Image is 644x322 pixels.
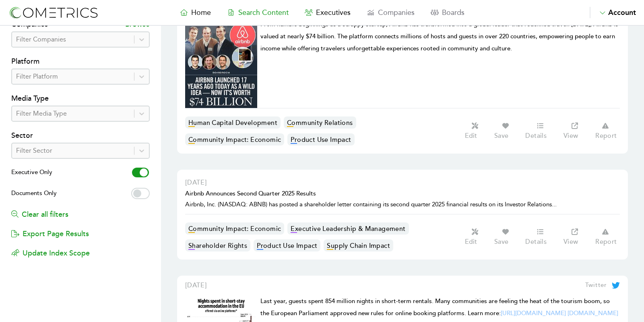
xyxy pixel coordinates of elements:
button: Export Page Results [11,220,89,239]
span: Home [191,8,211,17]
button: Edit [460,227,490,247]
a: Boards [423,7,473,18]
a: Human Capital Development [185,116,281,129]
p: View [563,132,578,140]
a: Community Impact: Economic [185,133,284,145]
img: Cometrics Content Result Image [185,18,257,108]
a: Search Content [219,7,297,18]
span: Airbnb, Inc. (NASDAQ: ABNB) has posted a shareholder letter containing its second quarter 2025 fi... [185,201,557,208]
a: View [559,227,591,247]
p: Save [494,238,509,246]
p: Edit [465,132,477,140]
span: Documents Only [11,188,57,199]
h4: Platform [11,56,150,69]
p: View [563,238,578,246]
p: Details [525,238,547,246]
span: Companies [378,8,415,17]
a: Product Use Impact [287,133,354,145]
span: [DATE] [185,179,207,187]
p: Edit [465,238,477,246]
a: Clear all filters [11,210,68,219]
span: Search Content [238,8,289,17]
p: Twitter [585,280,607,290]
button: Account [590,7,636,18]
p: Update Index Scope [11,247,150,259]
p: Report [595,132,617,140]
span: From humble beginnings as a scrappy startup, Airbnb has transformed into a global leader that red... [260,21,618,52]
span: Boards [442,8,464,17]
a: Home [172,7,219,18]
span: Account [608,8,636,17]
a: View [559,121,591,141]
span: Executives [316,8,351,17]
a: Supply Chain Impact [324,239,393,251]
a: Executives [297,7,359,18]
a: Community Impact: Economic [185,222,284,235]
p: Details [525,132,547,140]
a: Details [521,227,559,247]
button: Edit [460,121,490,141]
p: Report [595,238,617,246]
a: [DATE] [185,178,207,187]
span: Airbnb Announces Second Quarter 2025 Results [185,190,316,197]
p: Save [494,132,509,140]
img: logo-refresh-RPX2ODFg.svg [8,5,99,20]
a: Community Relations [284,116,356,129]
a: Details [521,121,559,141]
a: [DATE] [185,280,207,290]
h4: Sector [11,130,150,143]
h4: Media Type [11,93,150,106]
a: Companies [359,7,423,18]
span: [DATE] [185,281,207,289]
a: Product Use Impact [254,239,320,251]
span: Executive Only [11,167,52,178]
a: Shareholder Rights [185,239,250,251]
a: [URL][DOMAIN_NAME] [501,310,566,317]
a: Executive Leadership & Management [287,222,409,235]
